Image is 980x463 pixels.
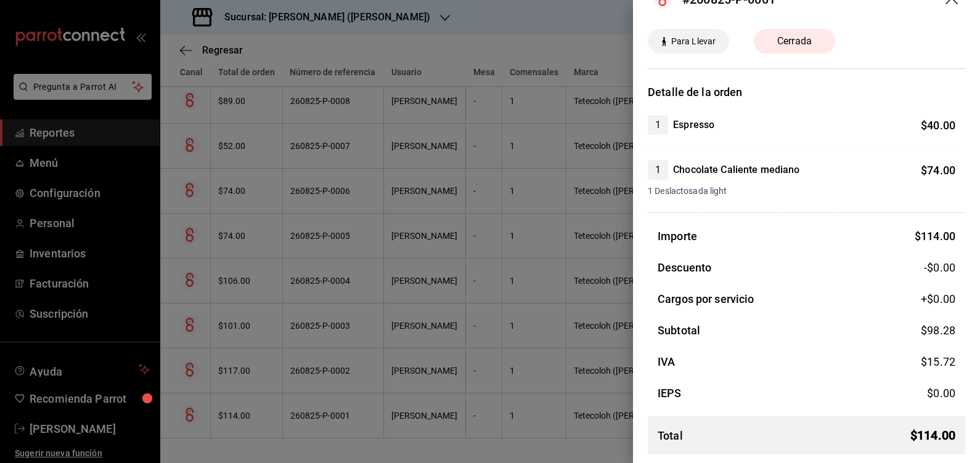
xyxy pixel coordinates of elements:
span: $ 15.72 [921,355,955,368]
h3: Detalle de la orden [648,84,965,100]
span: $ 114.00 [910,426,955,445]
span: 1 Deslactosada light [648,185,955,198]
h3: Total [658,427,683,444]
h4: Chocolate Caliente mediano [673,163,799,177]
h3: IVA [658,353,675,370]
h3: IEPS [658,385,682,401]
span: -$0.00 [924,259,955,276]
span: 1 [648,163,668,177]
h4: Espresso [673,118,714,132]
h3: Subtotal [658,322,700,339]
span: +$ 0.00 [921,291,955,307]
span: $ 0.00 [927,387,955,400]
h3: Importe [658,228,697,244]
span: $ 74.00 [921,164,955,177]
span: $ 114.00 [915,230,955,243]
h3: Descuento [658,259,711,276]
span: Para Llevar [666,35,721,48]
h3: Cargos por servicio [658,291,754,307]
span: $ 40.00 [921,119,955,132]
span: 1 [648,118,668,132]
span: Cerrada [770,34,819,49]
span: $ 98.28 [921,324,955,337]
